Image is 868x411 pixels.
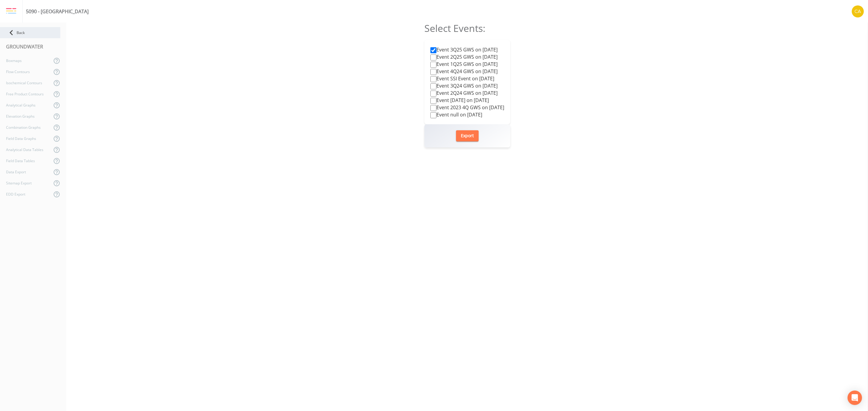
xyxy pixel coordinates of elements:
[430,98,436,104] input: Event [DATE] on [DATE]
[430,47,436,53] input: Event 3Q25 GWS on [DATE]
[430,83,436,89] input: Event 3Q24 GWS on [DATE]
[430,53,498,60] label: Event 2Q25 GWS on [DATE]
[430,68,498,75] label: Event 4Q24 GWS on [DATE]
[430,91,436,97] input: Event 2Q24 GWS on [DATE]
[430,60,498,68] label: Event 1Q25 GWS on [DATE]
[852,5,864,17] img: 37d9cc7f3e1b9ec8ec648c4f5b158cdc
[430,89,498,97] label: Event 2Q24 GWS on [DATE]
[430,105,436,111] input: Event 2023 4Q GWS on [DATE]
[430,76,436,82] input: Event SSI Event on [DATE]
[6,8,16,14] img: logo
[430,54,436,60] input: Event 2Q25 GWS on [DATE]
[430,75,494,82] label: Event SSI Event on [DATE]
[430,104,504,111] label: Event 2023 4Q GWS on [DATE]
[430,97,489,104] label: Event [DATE] on [DATE]
[848,391,862,405] div: Open Intercom Messenger
[456,130,479,141] button: Export
[26,8,89,15] div: 5090 - [GEOGRAPHIC_DATA]
[430,112,436,118] input: Event null on [DATE]
[424,23,510,34] h2: Select Events:
[430,82,498,89] label: Event 3Q24 GWS on [DATE]
[430,62,436,68] input: Event 1Q25 GWS on [DATE]
[430,69,436,75] input: Event 4Q24 GWS on [DATE]
[430,111,482,118] label: Event null on [DATE]
[430,46,498,53] label: Event 3Q25 GWS on [DATE]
